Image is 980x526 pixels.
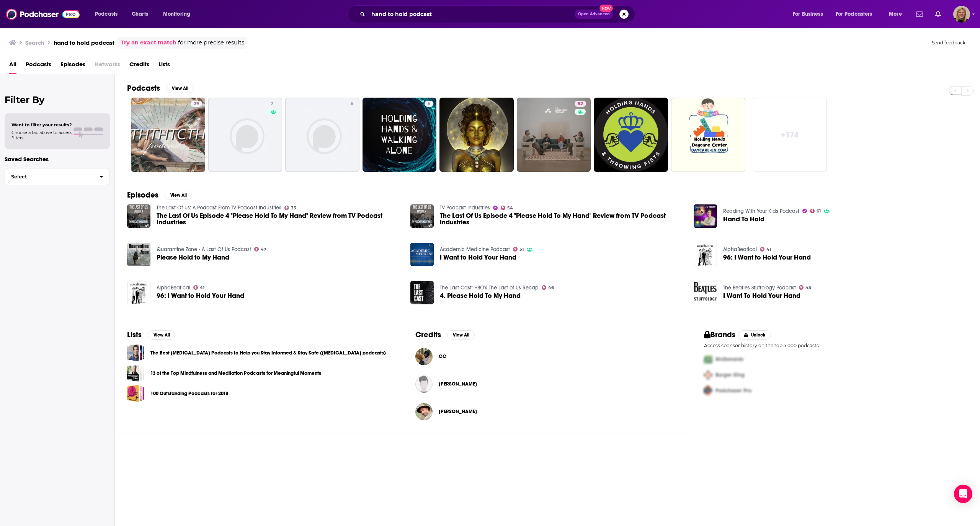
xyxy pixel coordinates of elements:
[439,381,477,387] span: [PERSON_NAME]
[439,353,446,359] a: CC
[542,285,554,290] a: 46
[354,5,642,23] div: Search podcasts, credits, & more...
[193,285,205,290] a: 41
[285,98,359,172] a: 6
[410,243,434,266] img: I Want to Hold Your Hand
[889,9,902,20] span: More
[163,9,190,20] span: Monitoring
[157,292,244,299] a: 96: I Want to Hold Your Hand
[694,204,717,228] img: Hand To Hold
[127,190,192,200] a: EpisodesView All
[127,243,150,266] img: Please Hold to My Hand
[439,381,477,387] a: Kelliann Herman
[439,408,477,415] a: Lindsay Mamone
[575,101,586,107] a: 52
[148,330,175,340] button: View All
[25,39,44,46] h3: Search
[704,343,968,348] p: Access sponsor history on the top 5,000 podcasts.
[157,254,229,261] a: Please Hold to My Hand
[254,247,267,252] a: 47
[913,8,926,21] a: Show notifications dropdown
[410,204,434,228] a: The Last Of Us Episode 4 "Please Hold To My Hand" Review from TV Podcast Industries
[831,8,884,20] button: open menu
[440,254,516,261] a: I Want to Hold Your Hand
[517,98,591,172] a: 52
[415,344,679,369] button: CCCC
[440,292,521,299] a: 4. Please Hold To My Hand
[127,330,175,340] a: ListsView All
[127,364,144,382] a: 13 of the Top Mindfulness and Meditation Podcasts for Meaningful Moments
[953,6,970,23] button: Show profile menu
[415,376,433,393] img: Kelliann Herman
[447,330,475,340] button: View All
[704,330,736,340] h2: Brands
[810,209,821,213] a: 61
[723,216,764,222] span: Hand To Hold
[284,206,297,210] a: 33
[127,344,144,361] span: The Best Coronavirus Podcasts to Help you Stay Informed & Stay Safe (COVID-19 podcasts)
[701,383,715,399] img: Third Pro Logo
[60,58,85,74] a: Episodes
[157,212,401,225] span: The Last Of Us Episode 4 "Please Hold To My Hand" Review from TV Podcast Industries
[158,58,170,74] span: Lists
[723,246,757,253] a: AlphaBeatical
[157,204,281,211] a: The Last Of Us: A Podcast From TV Podcast Industries
[415,330,475,340] a: CreditsView All
[291,206,296,210] span: 33
[351,100,353,108] span: 6
[599,5,613,12] span: New
[701,351,715,367] img: First Pro Logo
[157,246,251,253] a: Quarantine Zone - A Last Of Us Podcast
[723,254,811,261] a: 96: I Want to Hold Your Hand
[578,100,583,108] span: 52
[415,372,679,396] button: Kelliann HermanKelliann Herman
[793,9,823,20] span: For Business
[507,206,513,210] span: 54
[415,348,433,365] img: CC
[95,58,120,74] span: Networks
[440,204,490,211] a: TV Podcast Industries
[268,101,276,107] a: 7
[208,98,283,172] a: 7
[127,281,150,304] img: 96: I Want to Hold Your Hand
[127,385,144,402] a: 100 Outstanding Podcasts for 2018
[6,7,80,21] img: Podchaser - Follow, Share and Rate Podcasts
[425,101,433,107] a: 6
[440,212,684,225] span: The Last Of Us Episode 4 "Please Hold To My Hand" Review from TV Podcast Industries
[715,356,743,363] span: McDonalds
[440,246,510,253] a: Academic Medicine Podcast
[368,8,575,20] input: Search podcasts, credits, & more...
[410,281,434,304] img: 4. Please Hold To My Hand
[11,130,72,140] span: Choose a tab above to access filters.
[127,204,150,228] img: The Last Of Us Episode 4 "Please Hold To My Hand" Review from TV Podcast Industries
[129,58,149,74] a: Credits
[760,247,771,252] a: 41
[127,83,194,93] a: PodcastsView All
[723,292,800,299] span: I Want To Hold Your Hand
[26,58,51,74] a: Podcasts
[150,389,228,398] a: 100 Outstanding Podcasts for 2018
[519,248,524,251] span: 51
[165,191,192,200] button: View All
[694,281,717,304] img: I Want To Hold Your Hand
[694,243,717,266] a: 96: I Want to Hold Your Hand
[127,190,158,200] h2: Episodes
[753,98,827,172] a: +174
[131,98,205,172] a: 29
[157,284,190,291] a: AlphaBeatical
[548,286,554,289] span: 46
